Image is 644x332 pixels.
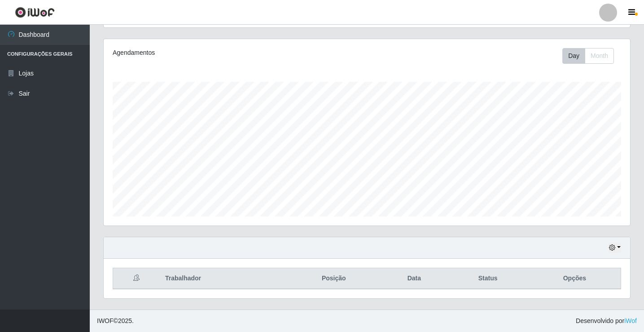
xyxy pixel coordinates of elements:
[381,268,447,289] th: Data
[624,317,637,324] a: iWof
[113,48,317,58] div: Agendamentos
[15,7,55,18] img: CoreUI Logo
[97,317,114,324] span: IWOF
[97,316,134,326] span: © 2025 .
[562,48,614,64] div: First group
[529,268,621,289] th: Opções
[576,316,637,326] span: Desenvolvido por
[585,48,614,64] button: Month
[286,268,381,289] th: Posição
[562,48,585,64] button: Day
[160,268,286,289] th: Trabalhador
[447,268,529,289] th: Status
[562,48,621,64] div: Toolbar with button groups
